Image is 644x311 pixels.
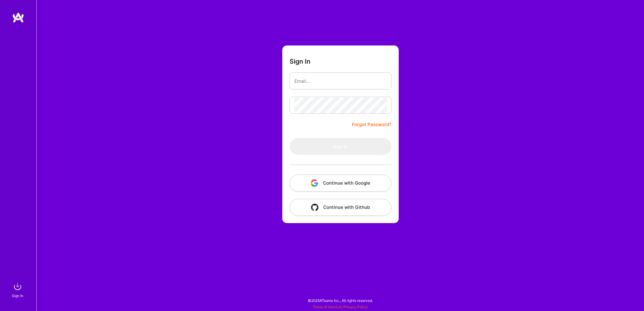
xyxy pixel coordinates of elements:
a: Privacy Policy [343,305,368,309]
div: Sign In [12,293,23,299]
img: icon [311,179,318,187]
a: Forgot Password? [352,121,391,128]
img: sign in [12,280,24,293]
button: Sign In [290,138,391,155]
input: Email... [294,73,387,89]
span: | [313,305,368,309]
img: icon [311,204,318,211]
a: sign inSign In [13,280,24,299]
button: Continue with Github [290,199,391,216]
h3: Sign In [290,58,310,65]
img: logo [12,12,24,23]
a: Terms of Service [313,305,341,309]
button: Continue with Google [290,175,391,192]
div: © 2025 ATeams Inc., All rights reserved. [36,293,644,308]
